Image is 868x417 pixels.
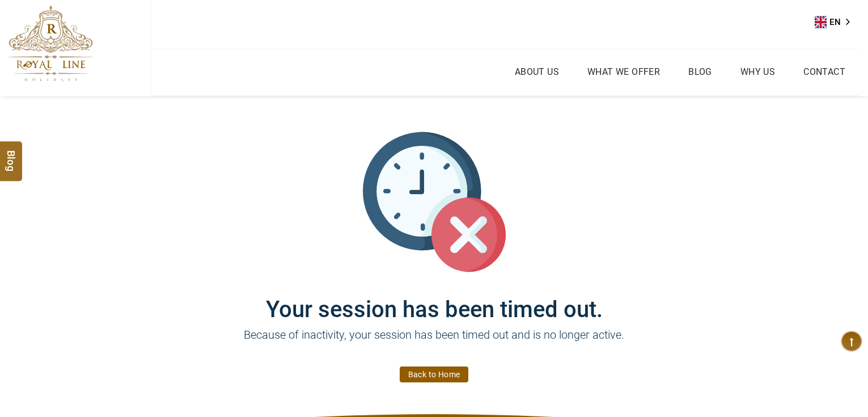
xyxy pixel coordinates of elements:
span: Blog [4,150,19,159]
aside: Language selected: English [815,14,858,31]
img: session_time_out.svg [363,130,506,273]
a: What we Offer [585,64,663,80]
a: Why Us [738,64,778,80]
a: About Us [512,64,562,80]
iframe: chat widget [798,346,868,400]
h1: Your session has been timed out. [94,273,774,323]
a: Back to Home [400,367,469,382]
div: Language [815,14,858,31]
img: The Royal Line Holidays [9,5,93,82]
a: EN [815,14,858,31]
p: Because of inactivity, your session has been timed out and is no longer active. [94,326,774,360]
a: Contact [801,64,848,80]
a: Blog [685,64,715,80]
